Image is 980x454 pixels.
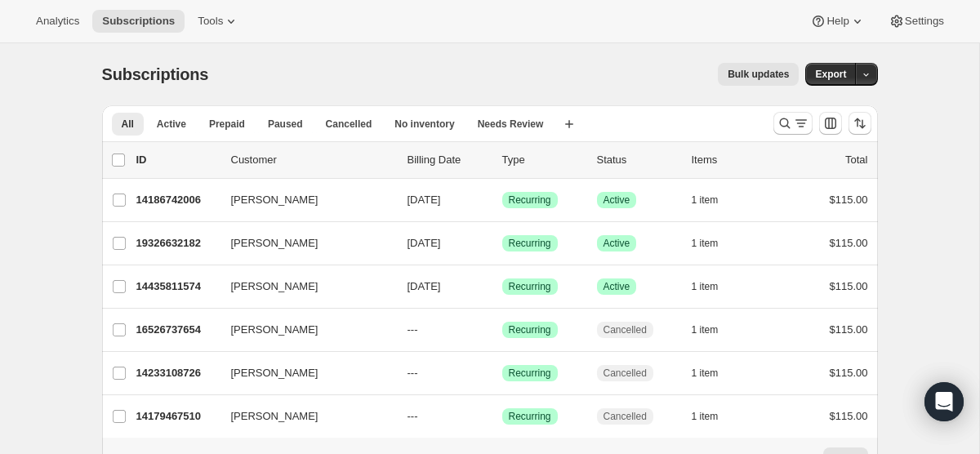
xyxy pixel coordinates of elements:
span: $115.00 [830,280,868,292]
div: 16526737654[PERSON_NAME]---SuccessRecurringCancelled1 item$115.00 [136,318,868,341]
button: Search and filter results [773,112,813,135]
button: [PERSON_NAME] [221,274,385,300]
span: --- [408,323,418,336]
p: 14179467510 [136,408,218,425]
span: Analytics [36,15,79,28]
p: 14186742006 [136,192,218,208]
button: Bulk updates [718,63,799,86]
div: Items [692,152,773,168]
span: All [122,118,134,131]
button: [PERSON_NAME] [221,317,385,343]
span: $115.00 [830,367,868,379]
p: Status [597,152,679,168]
span: Active [604,237,630,250]
span: Export [815,68,846,81]
div: 14435811574[PERSON_NAME][DATE]SuccessRecurringSuccessActive1 item$115.00 [136,275,868,298]
span: Recurring [509,194,551,207]
span: Recurring [509,280,551,293]
button: Export [805,63,856,86]
span: $115.00 [830,194,868,206]
p: 14233108726 [136,365,218,381]
div: IDCustomerBilling DateTypeStatusItemsTotal [136,152,868,168]
span: No inventory [394,118,454,131]
span: Subscriptions [102,65,209,83]
div: Open Intercom Messenger [924,382,964,421]
div: Type [502,152,584,168]
p: ID [136,152,218,168]
button: Analytics [26,10,89,33]
span: $115.00 [830,237,868,249]
span: 1 item [692,410,719,423]
p: 14435811574 [136,278,218,295]
div: 14186742006[PERSON_NAME][DATE]SuccessRecurringSuccessActive1 item$115.00 [136,189,868,211]
span: Active [604,194,630,207]
span: --- [408,367,418,379]
p: Customer [231,152,394,168]
span: Cancelled [604,323,647,336]
button: 1 item [692,362,737,385]
span: Paused [268,118,303,131]
span: [PERSON_NAME] [231,235,318,251]
span: Cancelled [604,410,647,423]
span: 1 item [692,237,719,250]
span: 1 item [692,280,719,293]
span: Bulk updates [728,68,789,81]
button: [PERSON_NAME] [221,360,385,386]
button: 1 item [692,405,737,428]
span: 1 item [692,367,719,380]
span: Active [604,280,630,293]
button: 1 item [692,189,737,211]
span: [PERSON_NAME] [231,278,318,295]
button: Sort the results [849,112,871,135]
span: Recurring [509,367,551,380]
span: Recurring [509,237,551,250]
span: Cancelled [326,118,372,131]
span: Subscriptions [102,15,175,28]
button: Settings [879,10,954,33]
span: Recurring [509,323,551,336]
button: [PERSON_NAME] [221,230,385,256]
span: 1 item [692,323,719,336]
span: [PERSON_NAME] [231,192,318,208]
span: $115.00 [830,410,868,422]
span: [DATE] [408,237,441,249]
button: Subscriptions [92,10,185,33]
span: Help [826,15,849,28]
button: Customize table column order and visibility [819,112,842,135]
span: Cancelled [604,367,647,380]
p: Total [845,152,867,168]
button: [PERSON_NAME] [221,187,385,213]
span: Recurring [509,410,551,423]
div: 14179467510[PERSON_NAME]---SuccessRecurringCancelled1 item$115.00 [136,405,868,428]
span: [DATE] [408,280,441,292]
button: 1 item [692,318,737,341]
span: --- [408,410,418,422]
p: 16526737654 [136,322,218,338]
button: 1 item [692,232,737,255]
button: Tools [188,10,249,33]
span: [PERSON_NAME] [231,408,318,425]
span: [DATE] [408,194,441,206]
span: $115.00 [830,323,868,336]
span: 1 item [692,194,719,207]
span: [PERSON_NAME] [231,322,318,338]
span: Needs Review [478,118,544,131]
div: 19326632182[PERSON_NAME][DATE]SuccessRecurringSuccessActive1 item$115.00 [136,232,868,255]
button: 1 item [692,275,737,298]
button: Help [800,10,875,33]
span: Tools [198,15,223,28]
p: 19326632182 [136,235,218,251]
span: Settings [905,15,944,28]
span: [PERSON_NAME] [231,365,318,381]
button: [PERSON_NAME] [221,403,385,430]
div: 14233108726[PERSON_NAME]---SuccessRecurringCancelled1 item$115.00 [136,362,868,385]
span: Prepaid [209,118,245,131]
span: Active [157,118,186,131]
p: Billing Date [408,152,489,168]
button: Create new view [556,113,582,136]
